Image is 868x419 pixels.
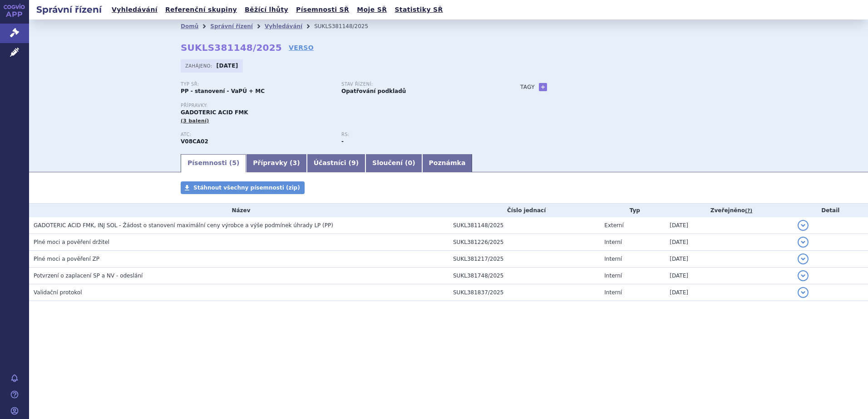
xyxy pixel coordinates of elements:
span: Interní [604,239,622,245]
a: Správní řízení [210,23,253,29]
p: Stav řízení: [341,82,493,87]
button: detail [798,270,809,281]
td: SUKL381148/2025 [449,217,600,234]
td: [DATE] [665,251,793,268]
a: Stáhnout všechny písemnosti (zip) [181,181,305,194]
span: (3 balení) [181,118,209,124]
a: Vyhledávání [109,4,160,16]
strong: KYSELINA GADOTEROVÁ [181,138,208,145]
a: Písemnosti SŘ [293,4,352,16]
a: Poznámka [422,154,473,172]
td: [DATE] [665,234,793,251]
td: SUKL381837/2025 [449,284,600,301]
td: SUKL381226/2025 [449,234,600,251]
p: Typ SŘ: [181,82,332,87]
a: Domů [181,23,198,29]
span: Plné moci a pověření držitel [34,239,109,245]
strong: SUKLS381148/2025 [181,42,282,53]
th: Číslo jednací [449,204,600,217]
td: [DATE] [665,268,793,284]
h3: Tagy [520,82,535,93]
a: Účastníci (9) [307,154,365,172]
span: GADOTERIC ACID FMK [181,109,248,116]
a: + [539,83,547,91]
span: Interní [604,289,622,296]
li: SUKLS381148/2025 [314,19,380,33]
td: [DATE] [665,217,793,234]
span: GADOTERIC ACID FMK, INJ SOL - Žádost o stanovení maximální ceny výrobce a výše podmínek úhrady LP... [34,222,333,229]
a: VERSO [289,43,314,52]
a: Moje SŘ [354,4,390,16]
th: Název [29,204,449,217]
span: Stáhnout všechny písemnosti (zip) [193,185,300,191]
span: Interní [604,273,622,279]
th: Typ [600,204,665,217]
a: Sloučení (0) [365,154,422,172]
span: Validační protokol [34,289,82,296]
abbr: (?) [745,208,752,214]
button: detail [798,287,809,298]
span: 9 [351,159,356,166]
span: Zahájeno: [185,62,214,69]
td: SUKL381748/2025 [449,268,600,284]
p: ATC: [181,132,332,137]
span: 0 [408,159,412,166]
p: Přípravky: [181,103,502,108]
strong: - [341,138,344,145]
p: RS: [341,132,493,137]
span: Externí [604,222,623,229]
h2: Správní řízení [29,3,109,16]
strong: [DATE] [217,63,238,69]
strong: PP - stanovení - VaPÚ + MC [181,88,265,94]
a: Písemnosti (5) [181,154,246,172]
a: Běžící lhůty [242,4,291,16]
a: Referenční skupiny [163,4,240,16]
td: SUKL381217/2025 [449,251,600,268]
span: 5 [232,159,237,166]
span: Interní [604,256,622,262]
span: Plné moci a pověření ZP [34,256,99,262]
button: detail [798,220,809,231]
a: Přípravky (3) [246,154,306,172]
th: Zveřejněno [665,204,793,217]
a: Vyhledávání [265,23,302,29]
button: detail [798,253,809,264]
td: [DATE] [665,284,793,301]
span: Potvrzení o zaplacení SP a NV - odeslání [34,273,143,279]
button: detail [798,237,809,248]
th: Detail [793,204,868,217]
span: 3 [293,159,297,166]
a: Statistiky SŘ [392,4,445,16]
strong: Opatřování podkladů [341,88,406,94]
